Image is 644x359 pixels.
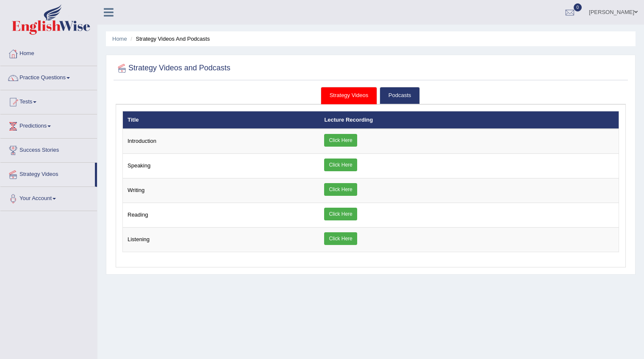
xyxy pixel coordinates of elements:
[0,139,97,160] a: Success Stories
[324,183,357,196] a: Click Here
[324,232,357,245] a: Click Here
[0,163,95,184] a: Strategy Videos
[324,134,357,147] a: Click Here
[123,111,320,129] th: Title
[321,87,378,104] a: Strategy Videos
[319,111,619,129] th: Lecture Recording
[123,129,320,154] td: Introduction
[123,178,320,203] td: Writing
[123,228,320,252] td: Listening
[123,154,320,178] td: Speaking
[128,35,210,43] li: Strategy Videos and Podcasts
[0,90,97,111] a: Tests
[574,3,582,11] span: 0
[324,208,357,220] a: Click Here
[380,87,420,104] a: Podcasts
[324,159,357,171] a: Click Here
[116,62,230,75] h2: Strategy Videos and Podcasts
[0,42,97,63] a: Home
[123,203,320,228] td: Reading
[0,187,97,208] a: Your Account
[112,36,127,42] a: Home
[0,66,97,87] a: Practice Questions
[0,114,97,136] a: Predictions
